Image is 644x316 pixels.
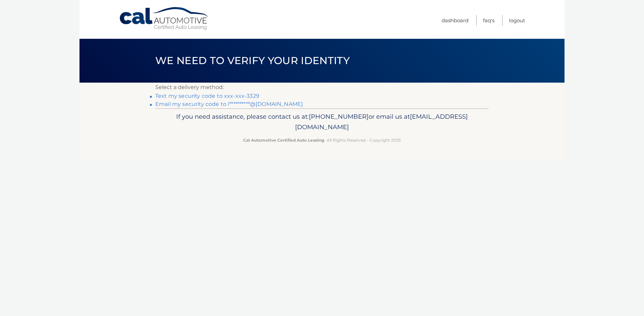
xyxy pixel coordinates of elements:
[160,111,484,133] p: If you need assistance, please contact us at: or email us at
[155,54,350,67] span: We need to verify your identity
[155,93,259,99] a: Text my security code to xxx-xxx-3329
[309,113,368,120] span: [PHONE_NUMBER]
[155,83,489,92] p: Select a delivery method:
[155,101,303,107] a: Email my security code to i**********@[DOMAIN_NAME]
[243,138,324,143] strong: Cal Automotive Certified Auto Leasing
[119,7,210,31] a: Cal Automotive
[483,15,494,26] a: FAQ's
[442,15,469,26] a: Dashboard
[160,137,484,144] p: - All Rights Reserved - Copyright 2025
[509,15,525,26] a: Logout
